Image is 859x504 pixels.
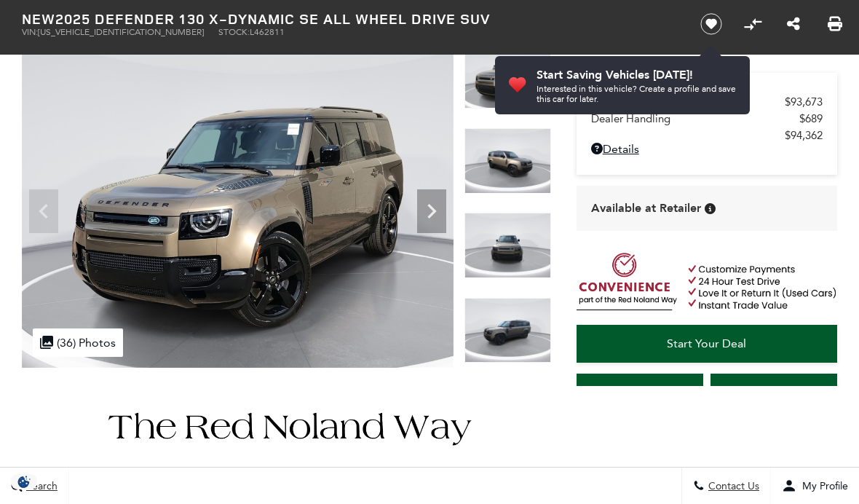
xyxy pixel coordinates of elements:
span: Dealer Handling [591,112,799,125]
img: New 2025 Gondwana Stone LAND ROVER X-Dynamic SE image 4 [464,298,551,363]
img: Opt-Out Icon [7,474,41,489]
span: Start Your Deal [667,336,746,350]
img: New 2025 Gondwana Stone LAND ROVER X-Dynamic SE image 1 [464,44,551,109]
a: MSRP $93,673 [591,95,823,109]
span: Available at Retailer [591,200,701,216]
span: MSRP [591,95,785,109]
div: (36) Photos [33,328,123,357]
button: Open user profile menu [771,468,859,504]
a: Share this New 2025 Defender 130 X-Dynamic SE All Wheel Drive SUV [787,15,800,33]
span: $689 [799,112,823,125]
img: New 2025 Gondwana Stone LAND ROVER X-Dynamic SE image 1 [22,44,454,368]
h1: 2025 Defender 130 X-Dynamic SE All Wheel Drive SUV [22,11,676,27]
span: Stock: [218,27,250,37]
button: Compare vehicle [742,13,764,35]
span: My Profile [796,480,848,492]
span: [US_VEHICLE_IDENTIFICATION_NUMBER] [38,27,204,37]
div: Next [417,189,446,233]
a: $94,362 [591,129,823,142]
span: L462811 [250,27,285,37]
span: Instant Trade Value [590,385,689,399]
a: Print this New 2025 Defender 130 X-Dynamic SE All Wheel Drive SUV [828,15,842,33]
span: $94,362 [785,129,823,142]
span: VIN: [22,27,38,37]
div: Vehicle is in stock and ready for immediate delivery. Due to demand, availability is subject to c... [705,203,716,214]
a: Details [591,142,823,156]
span: $93,673 [785,95,823,109]
span: Schedule Test Drive [721,385,826,399]
a: Dealer Handling $689 [591,112,823,125]
a: Instant Trade Value [577,374,703,412]
strong: New [22,9,55,28]
a: Schedule Test Drive [710,374,837,412]
button: Save vehicle [695,12,727,36]
img: New 2025 Gondwana Stone LAND ROVER X-Dynamic SE image 2 [464,128,551,193]
section: Click to Open Cookie Consent Modal [7,474,41,489]
a: Start Your Deal [577,325,837,363]
img: New 2025 Gondwana Stone LAND ROVER X-Dynamic SE image 3 [464,213,551,277]
span: Contact Us [705,480,759,492]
